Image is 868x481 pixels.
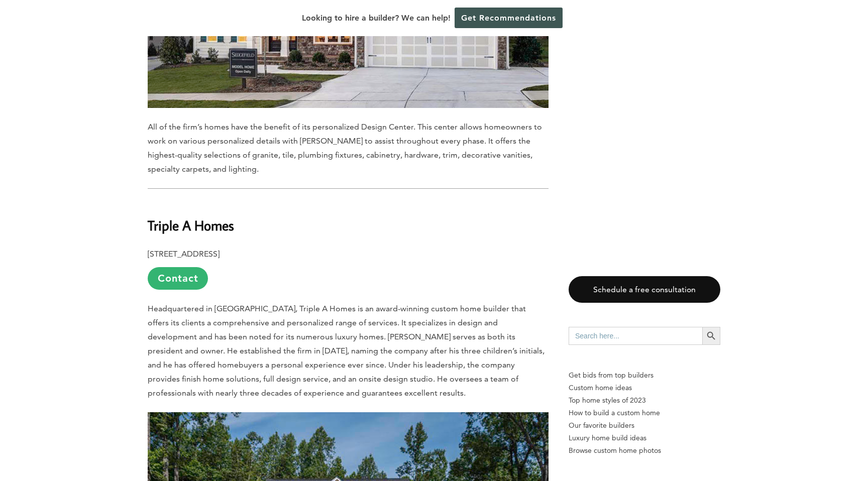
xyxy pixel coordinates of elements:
[148,267,208,290] a: Contact
[148,122,542,174] span: All of the firm’s homes have the benefit of its personalized Design Center. This center allows ho...
[569,276,720,303] a: Schedule a free consultation
[569,432,720,444] a: Luxury home build ideas
[569,394,720,407] a: Top home styles of 2023
[148,249,220,259] b: [STREET_ADDRESS]
[148,304,545,398] span: Headquartered in [GEOGRAPHIC_DATA], Triple A Homes is an award-winning custom home builder that o...
[569,444,720,457] a: Browse custom home photos
[569,382,720,394] a: Custom home ideas
[455,8,563,28] a: Get Recommendations
[569,407,720,419] a: How to build a custom home
[706,330,717,341] svg: Search
[675,409,856,469] iframe: Drift Widget Chat Controller
[569,327,702,345] input: Search here...
[148,216,234,234] b: Triple A Homes
[569,369,720,382] p: Get bids from top builders
[569,419,720,432] a: Our favorite builders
